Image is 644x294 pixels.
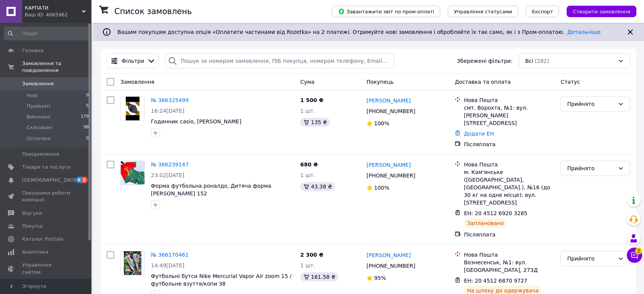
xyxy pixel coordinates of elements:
[165,53,394,69] input: Пошук за номером замовлення, ПІБ покупця, номером телефону, Email, номером накладної
[464,219,507,228] div: Заплановано
[114,7,192,16] h1: Список замовлень
[627,248,642,263] button: Чат з покупцем2
[122,57,144,65] span: Фільтри
[464,104,554,127] div: смт. Ворохта, №1: вул. [PERSON_NAME][STREET_ADDRESS]
[525,57,533,65] span: Всі
[455,79,511,85] span: Доставка та оплата
[82,177,88,183] span: 2
[567,254,615,263] div: Прийнято
[561,79,580,85] span: Статус
[27,113,50,120] span: Виконані
[151,252,189,258] a: № 366170461
[22,210,42,217] span: Відгуки
[151,108,184,114] span: 16:24[DATE]
[151,118,241,125] a: Годинник casio, [PERSON_NAME]
[454,9,512,14] span: Управління статусами
[25,5,82,11] span: КАРПАТИ
[27,135,51,142] span: Оплачені
[367,161,411,169] a: [PERSON_NAME]
[464,210,527,216] span: ЕН: 20 4512 6920 3285
[22,151,59,158] span: Повідомлення
[22,190,70,203] span: Показники роботи компанії
[338,8,434,15] span: Завантажити звіт по пром-оплаті
[76,177,82,183] span: 6
[526,6,559,17] button: Експорт
[300,97,324,103] span: 1 500 ₴
[124,251,142,275] img: Фото товару
[365,170,417,181] div: [PHONE_NUMBER]
[365,260,417,271] div: [PHONE_NUMBER]
[151,172,184,178] span: 23:02[DATE]
[25,11,91,18] div: Ваш ID: 4065962
[151,262,184,268] span: 14:49[DATE]
[635,248,642,254] span: 2
[367,251,411,259] a: [PERSON_NAME]
[374,275,386,281] span: 95%
[83,124,89,131] span: 98
[567,164,615,173] div: Прийнято
[532,9,553,14] span: Експорт
[332,6,440,17] button: Завантажити звіт по пром-оплаті
[27,92,38,99] span: Нові
[464,251,554,259] div: Нова Пошта
[573,9,630,14] span: Створити замовлення
[151,161,189,168] a: № 366239147
[300,161,318,168] span: 680 ₴
[300,118,330,127] div: 135 ₴
[22,262,70,275] span: Управління сайтом
[464,168,554,206] div: м. Кам'янське ([GEOGRAPHIC_DATA], [GEOGRAPHIC_DATA].), №16 (до 30 кг на одне місце): вул. [STREET...
[300,172,315,178] span: 1 шт.
[300,252,324,258] span: 2 300 ₴
[367,79,394,85] span: Покупець
[81,113,89,120] span: 179
[22,47,43,54] span: Головна
[120,161,145,185] a: Фото товару
[22,249,48,256] span: Аналітика
[22,177,78,184] span: [DEMOGRAPHIC_DATA]
[567,100,615,108] div: Прийнято
[464,141,554,148] div: Післяплата
[567,6,636,17] button: Створити замовлення
[448,6,518,17] button: Управління статусами
[27,103,50,110] span: Прийняті
[151,183,271,197] a: Форма футбольна роналдо, Дитяча форма [PERSON_NAME] 152
[126,97,139,120] img: Фото товару
[365,106,417,117] div: [PHONE_NUMBER]
[27,124,53,131] span: Скасовані
[559,8,636,14] a: Створити замовлення
[464,96,554,104] div: Нова Пошта
[374,120,389,126] span: 100%
[151,273,292,287] a: Футбольні бутси Nike Mercurial Vapor Air zoom 15 /футбольне взуття/копи 38
[464,161,554,168] div: Нова Пошта
[457,57,513,65] span: Збережені фільтри:
[120,251,145,275] a: Фото товару
[22,223,43,230] span: Покупці
[300,272,338,281] div: 161.58 ₴
[300,108,315,114] span: 1 шт.
[121,161,144,185] img: Фото товару
[86,103,89,110] span: 5
[22,236,63,243] span: Каталог ProSale
[464,278,527,284] span: ЕН: 20 4512 6870 9727
[464,131,494,137] a: Додати ЕН
[86,92,89,99] span: 0
[367,97,411,104] a: [PERSON_NAME]
[117,29,601,35] span: Вашим покупцям доступна опція «Оплатити частинами від Rozetka» на 2 платежі. Отримуйте нові замов...
[120,79,154,85] span: Замовлення
[464,259,554,274] div: Вознесенськ, №1: вул. [GEOGRAPHIC_DATA], 273Д
[22,80,54,87] span: Замовлення
[464,231,554,238] div: Післяплата
[22,164,70,171] span: Товари та послуги
[374,185,389,191] span: 100%
[300,79,314,85] span: Cума
[86,135,89,142] span: 0
[300,262,315,268] span: 1 шт.
[300,182,335,191] div: 43.38 ₴
[567,29,601,35] a: Детальніше
[535,58,549,64] span: (282)
[120,96,145,121] a: Фото товару
[4,27,90,40] input: Пошук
